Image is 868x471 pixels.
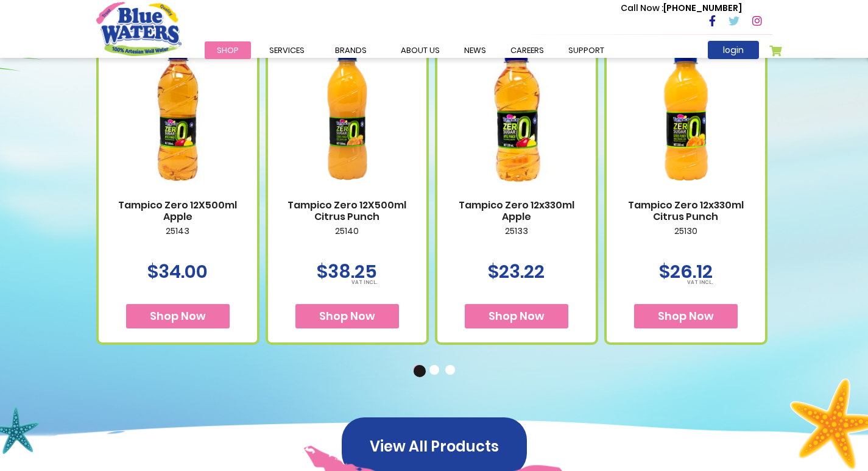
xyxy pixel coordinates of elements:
[621,2,663,14] span: Call Now :
[708,41,759,59] a: login
[126,304,230,328] button: Shop Now
[619,199,753,222] a: Tampico Zero 12x330ml Citrus Punch
[150,308,206,324] span: Shop Now
[619,31,753,199] img: Tampico Zero 12x330ml Citrus Punch
[452,41,498,59] a: News
[659,258,713,285] span: $26.12
[111,199,245,222] a: Tampico Zero 12X500ml Apple
[619,226,753,252] p: 25130
[111,226,245,252] p: 25143
[556,41,616,59] a: support
[280,199,414,222] a: Tampico Zero 12X500ml Citrus Punch
[269,44,305,56] span: Services
[445,365,457,377] button: 3 of 3
[414,365,426,377] button: 1 of 3
[498,41,556,59] a: careers
[488,258,545,285] span: $23.22
[450,226,584,252] p: 25133
[280,226,414,252] p: 25140
[389,41,452,59] a: about us
[465,304,568,328] button: Shop Now
[429,365,442,377] button: 2 of 3
[317,258,377,285] span: $38.25
[342,439,527,453] a: View All Products
[96,2,182,55] a: store logo
[450,31,584,199] img: Tampico Zero 12x330ml Apple
[147,258,208,285] span: $34.00
[489,308,545,324] span: Shop Now
[634,304,738,328] button: Shop Now
[280,31,414,199] img: Tampico Zero 12X500ml Citrus Punch
[621,2,742,15] p: [PHONE_NUMBER]
[335,44,367,56] span: Brands
[217,44,239,56] span: Shop
[658,308,714,324] span: Shop Now
[295,304,399,328] button: Shop Now
[450,199,584,222] a: Tampico Zero 12x330ml Apple
[319,308,375,324] span: Shop Now
[111,31,245,199] img: Tampico Zero 12X500ml Apple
